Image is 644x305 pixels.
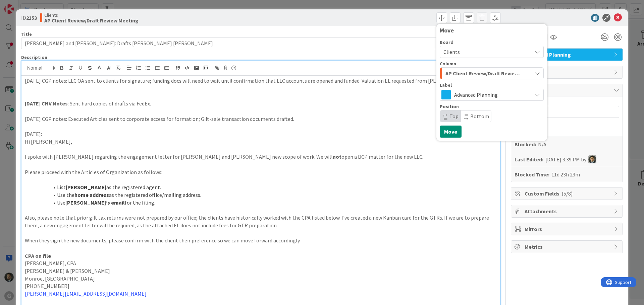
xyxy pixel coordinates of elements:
span: Custom Fields [525,189,610,198]
p: I spoke with [PERSON_NAME] regarding the engagement letter for [PERSON_NAME] and [PERSON_NAME] ne... [25,153,497,161]
span: AP Client Review/Draft Review Meeting [445,69,523,78]
b: AP Client Review/Draft Review Meeting [44,18,139,23]
span: Dates [525,68,610,76]
strong: [PERSON_NAME] [66,184,106,190]
li: List as the registered agent. [33,183,497,191]
span: Bottom [470,113,489,120]
span: Clients [44,12,139,18]
p: [PERSON_NAME] & [PERSON_NAME] [25,267,497,275]
p: [DATE] CGP notes: Executed Articles sent to corporate access for formation; Gift-sale transaction... [25,115,497,123]
span: Support [14,1,31,9]
div: 11d 23h 23m [551,170,580,178]
span: Position [440,104,459,109]
b: Last Edited: [515,155,543,163]
div: N/A [538,140,546,148]
span: Attachments [525,207,610,215]
strong: [PERSON_NAME]’s email [65,199,125,206]
b: Blocked Time: [515,170,549,178]
a: [PERSON_NAME][EMAIL_ADDRESS][DOMAIN_NAME] [25,290,147,297]
strong: [DATE] CNV Notes [25,100,68,107]
p: [PHONE_NUMBER] [25,282,497,290]
span: Block [525,86,610,94]
span: Advanced Planning [525,51,610,59]
p: [DATE] CGP notes: LLC OA sent to clients for signature; funding docs will need to wait until conf... [25,77,497,85]
b: 2153 [26,14,37,21]
strong: CPA on file [25,252,51,259]
label: Title [21,31,32,37]
li: Use for the filing. [33,199,497,207]
strong: not [333,153,341,160]
div: Move [440,27,544,34]
span: Board [440,40,453,45]
input: type card name here... [21,37,500,49]
p: : Sent hard copies of drafts via FedEx. [25,100,497,107]
p: [DATE]: [25,130,497,138]
span: Description [21,54,47,60]
p: Monroe, [GEOGRAPHIC_DATA] [25,275,497,283]
button: AP Client Review/Draft Review Meeting [440,67,544,79]
p: When they sign the new documents, please confirm with the client their preference so we can move ... [25,237,497,244]
p: Also, please note that prior gift tax returns were not prepared by our office; the clients have h... [25,214,497,229]
p: [PERSON_NAME], CPA [25,259,497,267]
p: Hi [PERSON_NAME], [25,138,497,146]
span: ( 5/8 ) [561,190,573,197]
strong: home address [74,192,109,198]
span: Mirrors [525,225,610,233]
span: Clients [443,49,460,55]
span: Column [440,61,456,66]
span: Top [449,113,459,120]
p: Please proceed with the Articles of Organization as follows: [25,168,497,176]
img: CG [588,155,596,163]
li: Use the as the registered office/mailing address. [33,191,497,199]
span: ID [21,14,37,22]
span: Label [440,83,452,87]
div: [DATE] 3:39 PM by [545,155,596,163]
b: Blocked: [515,140,536,148]
span: Metrics [525,243,610,251]
span: Advanced Planning [454,90,529,99]
button: Move [440,126,462,138]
